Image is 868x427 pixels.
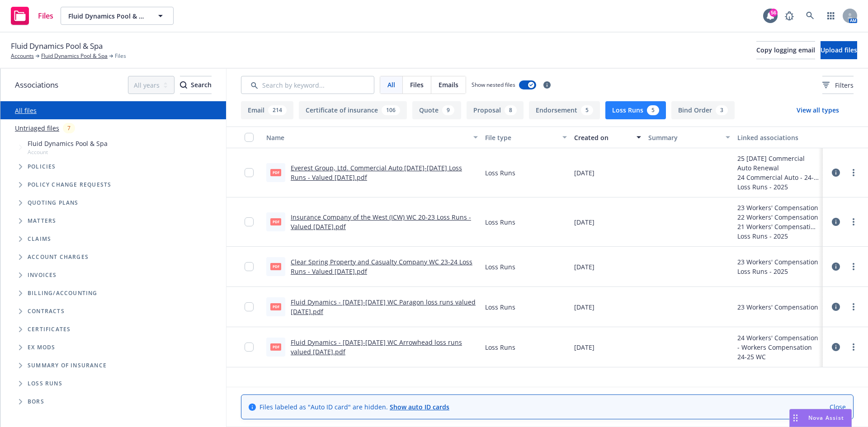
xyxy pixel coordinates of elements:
span: Fluid Dynamics Pool & Spa [68,11,146,21]
div: 23 Workers' Compensation [737,257,818,267]
span: Loss Runs [485,217,515,227]
span: Invoices [28,272,57,278]
button: Summary [645,127,734,148]
button: View all types [782,101,854,119]
button: Filters [822,76,854,94]
a: Fluid Dynamics - [DATE]-[DATE] WC Arrowhead loss runs valued [DATE].pdf [291,338,462,356]
div: 22 Workers' Compensation [737,212,818,222]
span: Files labeled as "Auto ID card" are hidden. [259,402,449,412]
a: Accounts [11,52,34,60]
span: Account charges [28,254,89,260]
div: 5 [581,105,593,115]
span: pdf [270,303,281,310]
input: Toggle Row Selected [245,302,254,311]
a: All files [15,106,37,115]
div: Created on [574,133,631,142]
span: Emails [439,80,458,89]
div: 23 Workers' Compensation [737,302,818,312]
span: Loss Runs [485,343,515,352]
span: pdf [270,218,281,225]
a: more [848,216,859,227]
div: 8 [505,105,517,115]
div: Search [180,76,212,94]
span: Loss Runs [485,168,515,178]
button: Certificate of insurance [299,101,407,119]
div: 214 [268,105,287,115]
a: Insurance Company of the West (ICW) WC 20-23 Loss Runs - Valued [DATE].pdf [291,213,471,231]
a: more [848,301,859,312]
span: Upload files [821,46,857,54]
a: Close [830,402,846,412]
button: SearchSearch [180,76,212,94]
div: 56 [769,9,778,17]
a: Fluid Dynamics - [DATE]-[DATE] WC Paragon loss runs valued [DATE].pdf [291,298,476,316]
span: All [387,80,395,89]
button: Fluid Dynamics Pool & Spa [61,7,174,25]
a: Search [801,7,819,25]
div: 25 [DATE] Commercial Auto Renewal [737,154,819,173]
span: Loss Runs [485,302,515,312]
input: Toggle Row Selected [245,262,254,271]
span: [DATE] [574,302,594,312]
a: Switch app [822,7,840,25]
button: Created on [571,127,645,148]
input: Select all [245,133,254,142]
div: Name [266,133,468,142]
div: 7 [63,123,75,133]
a: Report a Bug [780,7,798,25]
span: Filters [835,80,854,90]
span: Files [38,12,53,19]
button: Bind Order [671,101,735,119]
button: Loss Runs [605,101,666,119]
span: Copy logging email [756,46,815,54]
span: pdf [270,263,281,270]
a: Files [7,3,57,28]
div: 9 [442,105,454,115]
span: Billing/Accounting [28,291,98,296]
svg: Search [180,81,187,89]
span: Ex Mods [28,345,55,350]
button: Upload files [821,41,857,59]
span: Summary of insurance [28,363,107,368]
button: Email [241,101,293,119]
button: Name [263,127,481,148]
span: [DATE] [574,168,594,178]
span: Claims [28,236,51,242]
span: Policies [28,164,56,169]
span: [DATE] [574,217,594,227]
span: BORs [28,399,44,404]
button: Copy logging email [756,41,815,59]
button: Linked associations [734,127,823,148]
span: Fluid Dynamics Pool & Spa [11,40,103,52]
span: pdf [270,343,281,350]
span: Associations [15,79,58,91]
span: Certificates [28,327,71,332]
input: Search by keyword... [241,76,374,94]
span: Fluid Dynamics Pool & Spa [28,139,108,148]
button: Proposal [467,101,524,119]
a: Untriaged files [15,123,59,133]
div: File type [485,133,557,142]
span: Show nested files [472,81,515,89]
input: Toggle Row Selected [245,168,254,177]
div: Loss Runs - 2025 [737,267,818,276]
span: Files [115,52,126,60]
a: Everest Group, Ltd. Commercial Auto [DATE]-[DATE] Loss Runs - Valued [DATE].pdf [291,164,462,182]
span: Quoting plans [28,200,79,206]
input: Toggle Row Selected [245,343,254,352]
button: Quote [412,101,461,119]
span: Loss Runs [28,381,62,386]
div: Tree Example [0,137,226,284]
a: more [848,167,859,178]
span: Nova Assist [808,414,844,422]
div: 3 [716,105,728,115]
span: pdf [270,169,281,176]
button: File type [481,127,571,148]
div: 5 [647,105,659,115]
span: Policy change requests [28,182,111,188]
span: Loss Runs [485,262,515,272]
span: [DATE] [574,343,594,352]
div: 23 Workers' Compensation [737,203,818,212]
span: [DATE] [574,262,594,272]
button: Nova Assist [789,409,852,427]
